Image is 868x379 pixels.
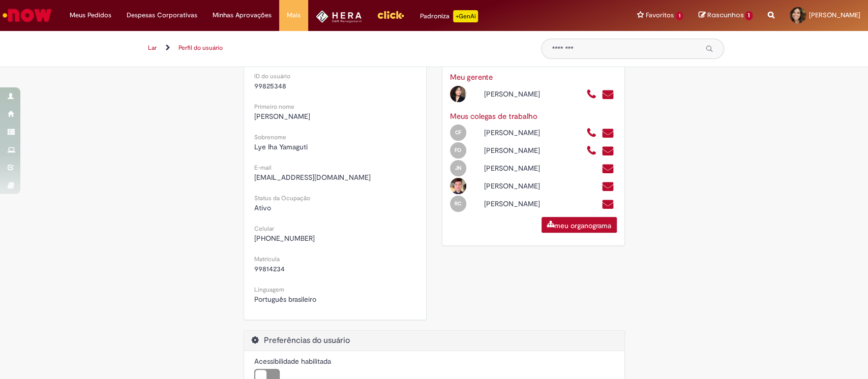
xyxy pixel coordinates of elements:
[586,128,597,139] a: Ligue +55 (19) 33136627
[586,145,597,157] a: Ligue +55 (19) 33135649
[450,111,537,121] font: Meus colegas de trabalho
[442,141,579,159] div: Perfil aberto: Fabiane Pereira De Oliveira
[450,72,493,82] font: Meu gerente
[254,164,272,172] font: E-mail
[254,225,274,233] font: Celular
[144,39,526,57] ul: Trilhas de navegação de página
[254,81,286,90] font: 99825348
[602,128,614,139] a: Envie um e-mail para clayton.faria@ambev.com.br
[254,357,331,366] font: Acessibilidade habilitada
[442,123,579,141] div: Perfil aberto: Clayton Nersezio De Matos Faria
[455,129,461,136] span: CF
[442,176,579,194] div: Perfil aberto: Luan Pablo De Moraes
[254,194,310,202] font: Status da Ocupação
[484,164,540,173] font: [PERSON_NAME]
[484,89,540,99] font: [PERSON_NAME]
[213,11,272,19] font: Minhas Aprovações
[646,11,674,19] font: Favoritos
[377,7,404,22] img: click_logo_yellow_360x200.png
[70,11,111,19] font: Meus Pedidos
[254,103,294,111] font: Primeiro nome
[442,84,579,102] div: Perfil aberto: Juliana Sant Ana Da Silva
[586,89,597,101] a: Ligue +55 1999633533
[254,264,285,273] font: 99814234
[442,194,579,212] div: Perfil aberto: Rafaela Francisca Cordeiro
[484,146,540,155] font: [PERSON_NAME]
[420,12,449,20] font: Padroniza
[602,181,614,193] a: Envie um e-mail para 99828222@ambev.com.br
[316,10,362,23] img: HeraLogo.png
[542,217,617,232] a: meu organograma
[456,12,476,20] font: +GenAi
[254,286,284,294] font: Linguagem
[455,147,461,153] span: FO
[554,221,611,230] font: meu organograma
[254,255,280,263] font: Matrícula
[707,10,743,20] font: Rascunhos
[264,335,350,345] font: Preferências do usuário
[698,11,753,20] a: Rascunhos
[484,199,540,208] font: [PERSON_NAME]
[178,44,223,52] a: Perfil do usuário
[602,89,614,101] a: Envie um e-mail para juliana.santana@ambev.com.br
[442,159,579,176] div: Perfil Aberto: João Vitor Neves Nunes
[254,295,316,304] font: Português brasileiro
[127,11,197,19] font: Despesas Corporativas
[455,200,461,207] span: RC
[809,11,860,19] font: [PERSON_NAME]
[148,44,157,52] a: Lar
[484,128,540,137] font: [PERSON_NAME]
[602,145,614,157] a: Envie um e-mail para fabiane.goncalves@ambev.com.br
[602,199,614,210] a: Envie um e-mail para 99848839@ambev.com.br
[678,13,680,19] font: 1
[254,234,315,243] font: [PHONE_NUMBER]
[602,163,614,175] a: Envie um e-mail para 99849608@ambev.com.br
[484,181,540,191] font: [PERSON_NAME]
[254,133,286,141] font: Sobrenome
[254,203,271,212] font: Ativo
[254,173,371,182] font: [EMAIL_ADDRESS][DOMAIN_NAME]
[1,5,53,25] img: Serviço agora
[287,11,301,19] font: Mais
[254,72,290,80] font: ID do usuário
[748,12,750,19] font: 1
[254,112,310,121] font: [PERSON_NAME]
[254,142,308,151] font: Lye Iha Yamaguti
[455,165,461,171] span: JN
